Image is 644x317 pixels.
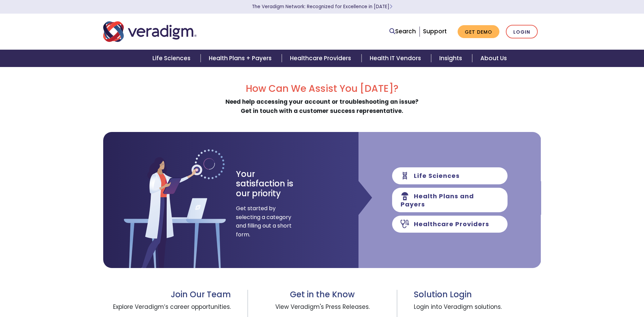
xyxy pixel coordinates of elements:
h3: Solution Login [414,290,541,300]
span: Learn More [389,3,392,10]
a: Support [423,27,447,35]
a: Insights [431,50,472,67]
a: About Us [472,50,515,67]
a: Healthcare Providers [282,50,361,67]
a: The Veradigm Network: Recognized for Excellence in [DATE]Learn More [252,3,392,10]
h3: Join Our Team [103,290,231,300]
a: Health IT Vendors [362,50,431,67]
a: Health Plans + Payers [201,50,282,67]
a: Search [389,27,416,36]
a: Login [506,25,538,39]
h3: Get in the Know [264,290,380,300]
h3: Your satisfaction is our priority [236,169,306,199]
img: Veradigm logo [103,20,197,43]
a: Life Sciences [144,50,201,67]
strong: Need help accessing your account or troubleshooting an issue? Get in touch with a customer succes... [225,98,419,115]
h2: How Can We Assist You [DATE]? [103,83,541,95]
a: Get Demo [458,25,499,38]
span: Get started by selecting a category and filling out a short form. [236,204,292,239]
